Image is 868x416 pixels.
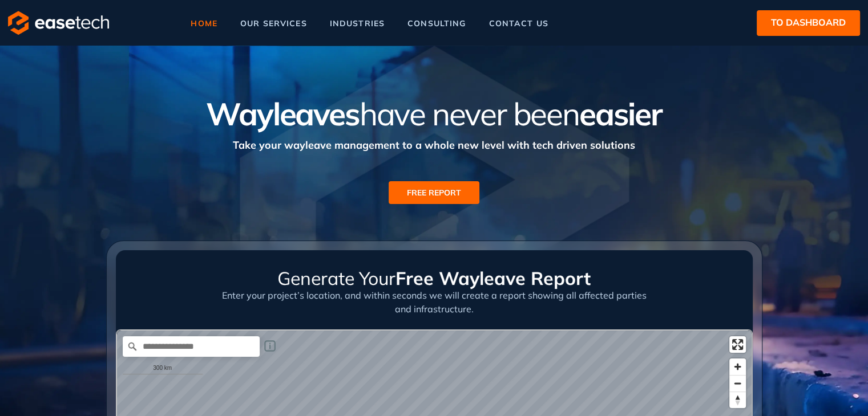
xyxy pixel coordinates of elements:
span: Free Wayleave Report [395,267,591,289]
span: our services [240,19,307,27]
span: Wayleaves [206,94,359,133]
span: Reset bearing to north [729,392,746,408]
button: Enter fullscreen [729,336,746,353]
img: logo [8,11,109,35]
button: to dashboard [757,10,860,36]
button: FREE REPORT [389,181,479,204]
span: to dashboard [771,15,846,30]
span: FREE REPORT [407,186,461,199]
div: 300 km [123,362,203,374]
button: Reset bearing to north [729,391,746,408]
div: Enter your project’s location, and within seconds we will create a report showing all affected pa... [222,288,647,329]
span: contact us [488,19,548,27]
span: Generate Your [277,267,395,289]
button: Zoom out [729,375,746,391]
span: easier [579,94,662,133]
span: consulting [407,19,466,27]
span: Zoom out [729,376,746,391]
input: Search place... [123,336,260,357]
button: Zoom in [729,358,746,375]
span: industries [330,19,385,27]
span: home [191,19,217,27]
div: Take your wayleave management to a whole new level with tech driven solutions [106,132,762,153]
